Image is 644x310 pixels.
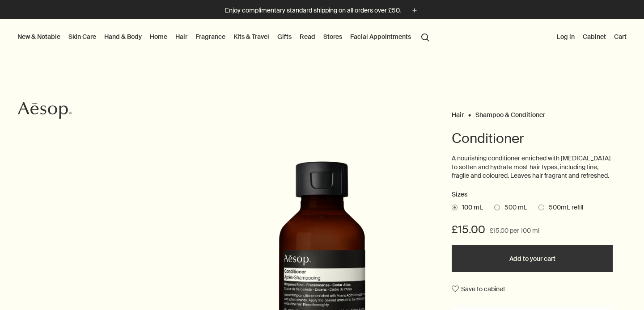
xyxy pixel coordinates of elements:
h1: Conditioner [452,130,613,147]
a: Hair [452,111,464,115]
h2: Sizes [452,189,613,200]
a: Hand & Body [102,31,144,42]
span: 500 mL [500,203,527,212]
a: Fragrance [194,31,227,42]
a: Cabinet [581,31,608,42]
p: Enjoy complimentary standard shipping on all orders over £50. [225,6,401,15]
a: Shampoo & Conditioner [475,111,545,115]
button: Enjoy complimentary standard shipping on all orders over £50. [225,5,419,16]
a: Facial Appointments [348,31,413,42]
p: A nourishing conditioner enriched with [MEDICAL_DATA] to soften and hydrate most hair types, incl... [452,154,613,180]
svg: Aesop [18,101,72,119]
nav: primary [16,19,433,55]
button: Cart [612,31,628,42]
button: Log in [555,31,576,42]
span: £15.00 per 100 ml [490,226,539,236]
span: 100 mL [458,203,483,212]
button: Add to your cart - £15.00 [452,245,613,272]
button: Open search [417,28,433,45]
span: £15.00 [452,222,485,237]
a: Aesop [16,99,74,124]
button: New & Notable [16,31,62,42]
a: Read [298,31,317,42]
a: Hair [174,31,189,42]
button: Save to cabinet [452,281,505,297]
nav: supplementary [555,19,628,55]
a: Home [148,31,169,42]
button: Stores [322,31,344,42]
a: Gifts [275,31,293,42]
a: Skin Care [67,31,98,42]
span: 500mL refill [544,203,583,212]
a: Kits & Travel [232,31,271,42]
